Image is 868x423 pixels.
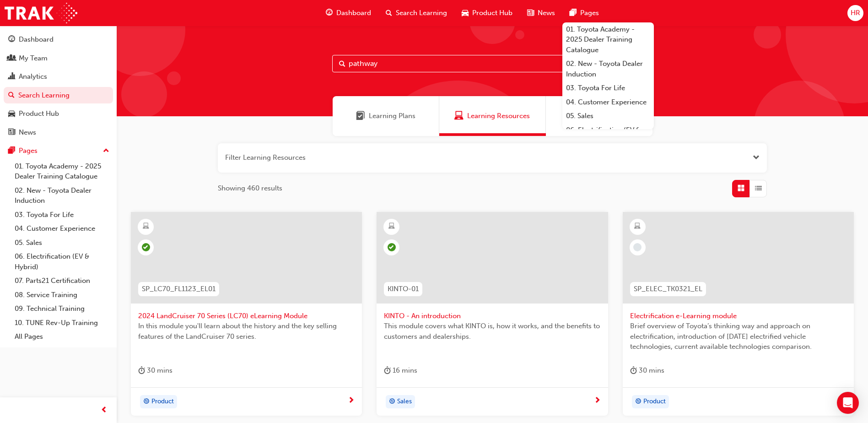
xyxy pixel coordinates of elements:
[377,212,608,416] a: KINTO-01KINTO - An introductionThis module covers what KINTO is, how it works, and the benefits t...
[738,183,744,194] span: Grid
[11,184,113,208] a: 02. New - Toyota Dealer Induction
[11,288,113,302] a: 08. Service Training
[388,243,396,251] span: learningRecordVerb_PASS-icon
[11,222,113,236] a: 04. Customer Experience
[8,73,15,81] span: chart-icon
[851,8,860,18] span: HR
[4,142,113,159] button: Pages
[348,397,355,405] span: next-icon
[384,321,600,342] span: This module covers what KINTO is, how it works, and the benefits to customers and dealerships.
[389,396,395,408] span: target-icon
[384,311,600,321] span: KINTO - An introduction
[11,208,113,222] a: 03. Toyota For Life
[562,57,654,81] a: 02. New - Toyota Dealer Induction
[439,96,546,136] a: Learning ResourcesLearning Resources
[11,159,113,184] a: 01. Toyota Academy - 2025 Dealer Training Catalogue
[454,4,520,22] a: car-iconProduct Hub
[19,53,48,64] div: My Team
[384,365,391,376] span: duration-icon
[8,92,15,100] span: search-icon
[630,365,664,376] div: 30 mins
[384,365,417,376] div: 16 mins
[19,127,36,138] div: News
[336,8,371,18] span: Dashboard
[143,396,150,408] span: target-icon
[11,249,113,274] a: 06. Electrification (EV & Hybrid)
[755,183,762,194] span: List
[630,321,846,352] span: Brief overview of Toyota’s thinking way and approach on electrification, introduction of [DATE] e...
[8,110,15,118] span: car-icon
[594,397,601,405] span: next-icon
[11,330,113,344] a: All Pages
[131,212,362,416] a: SP_LC70_FL1123_EL012024 LandCruiser 70 Series (LC70) eLearning ModuleIn this module you'll learn ...
[580,8,599,18] span: Pages
[138,321,355,342] span: In this module you'll learn about the history and the key selling features of the LandCruiser 70 ...
[386,7,392,19] span: search-icon
[635,396,642,408] span: target-icon
[4,105,113,122] a: Product Hub
[562,22,654,57] a: 01. Toyota Academy - 2025 Dealer Training Catalogue
[369,111,415,121] span: Learning Plans
[19,71,47,82] div: Analytics
[218,183,282,194] span: Showing 460 results
[562,109,654,123] a: 05. Sales
[151,396,174,407] span: Product
[8,147,15,155] span: pages-icon
[520,4,562,22] a: news-iconNews
[4,29,113,142] button: DashboardMy TeamAnalyticsSearch LearningProduct HubNews
[396,8,447,18] span: Search Learning
[467,111,530,121] span: Learning Resources
[643,396,666,407] span: Product
[634,284,702,294] span: SP_ELEC_TK0321_EL
[339,59,345,69] span: Search
[11,302,113,316] a: 09. Technical Training
[562,4,606,22] a: pages-iconPages
[5,3,77,23] img: Trak
[397,396,412,407] span: Sales
[633,243,642,251] span: learningRecordVerb_NONE-icon
[454,111,464,121] span: Learning Resources
[143,221,149,233] span: learningResourceType_ELEARNING-icon
[101,405,108,416] span: prev-icon
[326,7,333,19] span: guage-icon
[356,111,365,121] span: Learning Plans
[562,95,654,109] a: 04. Customer Experience
[630,311,846,321] span: Electrification e-Learning module
[570,7,577,19] span: pages-icon
[538,8,555,18] span: News
[623,212,854,416] a: SP_ELEC_TK0321_ELElectrification e-Learning moduleBrief overview of Toyota’s thinking way and app...
[138,311,355,321] span: 2024 LandCruiser 70 Series (LC70) eLearning Module
[333,96,439,136] a: Learning PlansLearning Plans
[388,221,395,233] span: learningResourceType_ELEARNING-icon
[8,129,15,137] span: news-icon
[138,365,145,376] span: duration-icon
[562,123,654,147] a: 06. Electrification (EV & Hybrid)
[546,96,652,136] a: SessionsSessions
[4,87,113,104] a: Search Learning
[8,36,15,44] span: guage-icon
[4,124,113,141] a: News
[19,146,38,156] div: Pages
[11,316,113,330] a: 10. TUNE Rev-Up Training
[527,7,534,19] span: news-icon
[11,274,113,288] a: 07. Parts21 Certification
[332,55,652,72] input: Search...
[318,4,378,22] a: guage-iconDashboard
[142,243,150,251] span: learningRecordVerb_PASS-icon
[11,236,113,250] a: 05. Sales
[378,4,454,22] a: search-iconSearch Learning
[462,7,469,19] span: car-icon
[388,284,419,294] span: KINTO-01
[138,365,173,376] div: 30 mins
[837,392,859,414] div: Open Intercom Messenger
[103,145,109,157] span: up-icon
[8,54,15,63] span: people-icon
[562,81,654,95] a: 03. Toyota For Life
[4,68,113,85] a: Analytics
[847,5,863,21] button: HR
[19,34,54,45] div: Dashboard
[472,8,512,18] span: Product Hub
[753,152,760,163] button: Open the filter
